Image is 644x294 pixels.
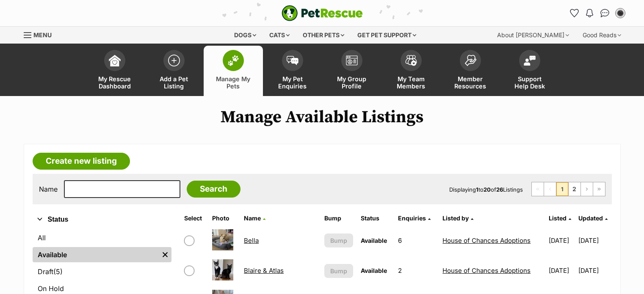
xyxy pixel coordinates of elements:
td: [DATE] [545,256,578,285]
a: Manage My Pets [204,46,263,96]
a: Name [244,214,265,222]
a: House of Chances Adoptions [442,236,531,245]
img: member-resources-icon-8e73f808a243e03378d46382f2149f9095a855e16c252ad45f914b54edf8863c.svg [464,55,476,66]
span: Available [361,267,387,274]
a: My Group Profile [322,46,381,96]
div: Other pets [297,27,350,44]
span: Bump [330,236,347,245]
button: Bump [324,234,353,247]
span: Menu [33,31,52,38]
span: Member Resources [451,75,489,90]
th: Photo [209,212,240,225]
label: Name [39,185,58,193]
td: 6 [395,226,438,255]
a: Listed [549,214,571,222]
img: notifications-46538b983faf8c2785f20acdc204bb7945ddae34d4c08c2a6579f10ce5e182be.svg [586,9,593,17]
span: My Team Members [392,75,430,90]
td: 2 [395,256,438,285]
strong: 20 [484,186,491,193]
span: Available [361,237,387,244]
td: [DATE] [578,226,611,255]
strong: 26 [496,186,503,193]
td: [DATE] [578,256,611,285]
a: Bella [244,236,259,245]
img: group-profile-icon-3fa3cf56718a62981997c0bc7e787c4b2cf8bcc04b72c1350f741eb67cf2f40e.svg [346,55,358,66]
a: Blaire & Atlas [244,267,284,275]
img: help-desk-icon-fdf02630f3aa405de69fd3d07c3f3aa587a6932b1a1747fa1d2bba05be0121f9.svg [524,55,536,66]
div: Dogs [228,27,262,44]
span: Bump [330,267,347,275]
a: All [33,230,171,245]
img: team-members-icon-5396bd8760b3fe7c0b43da4ab00e1e3bb1a5d9ba89233759b79545d2d3fc5d0d.svg [405,55,417,66]
img: add-pet-listing-icon-0afa8454b4691262ce3f59096e99ab1cd57d4a30225e0717b998d2c9b9846f56.svg [168,55,180,66]
span: (5) [53,267,63,277]
div: Good Reads [577,27,627,44]
img: manage-my-pets-icon-02211641906a0b7f246fdf0571729dbe1e7629f14944591b6c1af311fb30b64b.svg [227,55,239,66]
img: dashboard-icon-eb2f2d2d3e046f16d808141f083e7271f6b2e854fb5c12c21221c1fb7104beca.svg [109,55,121,66]
div: Get pet support [351,27,422,44]
a: Support Help Desk [500,46,559,96]
div: About [PERSON_NAME] [491,27,575,44]
a: Conversations [598,6,612,20]
a: My Team Members [381,46,441,96]
span: Listed [549,214,567,222]
a: Menu [24,27,58,42]
a: My Rescue Dashboard [85,46,144,96]
a: Enquiries [398,214,431,222]
button: Bump [324,264,353,278]
span: Updated [578,214,603,222]
button: My account [614,6,627,20]
img: chat-41dd97257d64d25036548639549fe6c8038ab92f7586957e7f3b1b290dea8141.svg [600,9,609,17]
a: Remove filter [159,247,171,262]
span: Manage My Pets [214,75,252,90]
a: Next page [581,182,593,196]
a: Member Resources [441,46,500,96]
img: logo-e224e6f780fb5917bec1dbf3a21bbac754714ae5b6737aabdf751b685950b380.svg [282,5,363,21]
span: Name [244,214,261,222]
th: Select [181,212,208,225]
nav: Pagination [531,182,605,196]
img: pet-enquiries-icon-7e3ad2cf08bfb03b45e93fb7055b45f3efa6380592205ae92323e6603595dc1f.svg [287,56,299,65]
button: Notifications [583,6,597,20]
a: Listed by [442,214,473,222]
span: Support Help Desk [511,75,549,90]
span: First page [532,182,544,196]
input: Search [187,181,240,198]
span: My Pet Enquiries [274,75,312,90]
span: Page 1 [556,182,568,196]
img: Sarah profile pic [616,9,625,17]
a: House of Chances Adoptions [442,267,531,275]
td: [DATE] [545,226,578,255]
span: Displaying to of Listings [449,186,523,193]
th: Bump [321,212,357,225]
span: Previous page [544,182,556,196]
strong: 1 [476,186,478,193]
span: My Rescue Dashboard [96,75,134,90]
a: Draft [33,264,171,279]
a: Add a Pet Listing [144,46,204,96]
span: translation missing: en.admin.listings.index.attributes.enquiries [398,214,426,222]
a: My Pet Enquiries [263,46,322,96]
a: Last page [593,182,605,196]
ul: Account quick links [568,6,627,20]
span: Listed by [442,214,469,222]
a: Available [33,247,159,262]
div: Cats [263,27,296,44]
span: Add a Pet Listing [155,75,193,90]
a: Updated [578,214,608,222]
a: PetRescue [282,5,363,21]
a: Favourites [568,6,581,20]
th: Status [357,212,394,225]
a: Create new listing [33,153,130,170]
button: Status [33,214,171,225]
span: My Group Profile [333,75,371,90]
a: Page 2 [569,182,580,196]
